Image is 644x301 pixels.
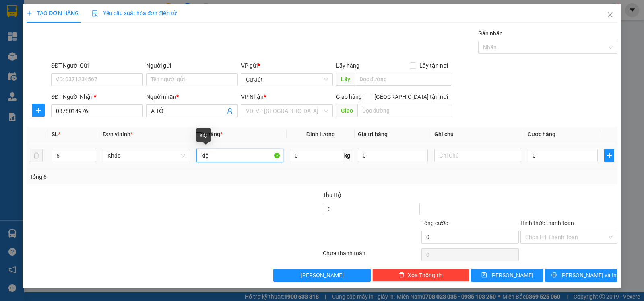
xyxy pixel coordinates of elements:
[103,131,133,137] span: Đơn vị tính
[30,172,249,181] div: Tổng: 6
[478,30,503,37] label: Gán nhãn
[273,269,370,282] button: [PERSON_NAME]
[372,269,469,282] button: deleteXóa Thông tin
[399,272,405,278] span: delete
[92,10,177,16] span: Yêu cầu xuất hóa đơn điện tử
[51,92,143,101] div: SĐT Người Nhận
[336,104,357,117] span: Giao
[434,149,521,162] input: Ghi Chú
[27,10,32,16] span: plus
[323,192,341,198] span: Thu Hộ
[107,149,185,162] span: Khác
[528,131,555,137] span: Cước hàng
[196,131,223,137] span: Tên hàng
[322,249,421,263] div: Chưa thanh toán
[358,149,428,162] input: 0
[605,152,614,159] span: plus
[520,220,574,226] label: Hình thức thanh toán
[241,94,264,100] span: VP Nhận
[336,94,362,100] span: Giao hàng
[246,74,328,86] span: Cư Jút
[357,104,452,117] input: Dọc đường
[551,272,557,278] span: printer
[431,127,524,142] th: Ghi chú
[343,149,351,162] span: kg
[196,149,283,162] input: VD: Bàn, Ghế
[146,61,238,70] div: Người gửi
[27,10,79,16] span: TẠO ĐƠN HÀNG
[604,149,614,162] button: plus
[52,131,58,137] span: SL
[241,61,333,70] div: VP gửi
[32,104,45,117] button: plus
[607,12,613,18] span: close
[481,272,487,278] span: save
[336,73,355,86] span: Lấy
[301,271,344,280] span: [PERSON_NAME]
[421,220,448,226] span: Tổng cước
[146,92,238,101] div: Người nhận
[336,62,359,69] span: Lấy hàng
[355,73,452,86] input: Dọc đường
[560,271,617,280] span: [PERSON_NAME] và In
[51,61,143,70] div: SĐT Người Gửi
[196,128,211,142] div: kiệ
[227,108,233,114] span: user-add
[490,271,533,280] span: [PERSON_NAME]
[471,269,543,282] button: save[PERSON_NAME]
[30,149,43,162] button: delete
[599,4,621,27] button: Close
[306,131,335,137] span: Định lượng
[92,10,98,17] img: icon
[358,131,388,137] span: Giá trị hàng
[416,61,451,70] span: Lấy tận nơi
[371,92,451,101] span: [GEOGRAPHIC_DATA] tận nơi
[545,269,617,282] button: printer[PERSON_NAME] và In
[408,271,443,280] span: Xóa Thông tin
[32,107,44,113] span: plus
